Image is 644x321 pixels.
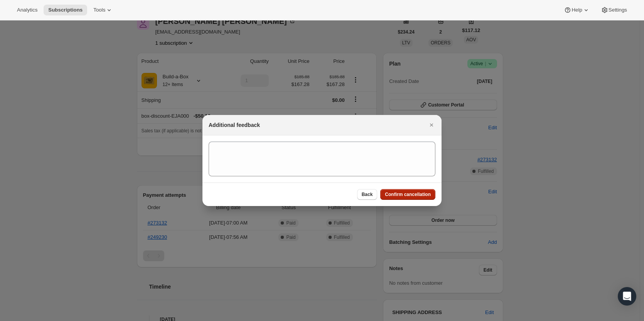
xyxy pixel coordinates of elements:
h2: Additional feedback [209,121,260,129]
button: Back [357,189,378,200]
span: Subscriptions [48,7,83,13]
span: Back [362,191,373,198]
span: Confirm cancellation [385,191,431,198]
button: Subscriptions [44,5,87,15]
span: Settings [609,7,627,13]
span: Analytics [17,7,37,13]
span: Tools [93,7,105,13]
button: Settings [596,5,632,15]
button: Confirm cancellation [380,189,435,200]
button: Tools [89,5,118,15]
span: Help [572,7,582,13]
button: Help [559,5,594,15]
button: Analytics [12,5,42,15]
button: Close [426,120,437,130]
div: Open Intercom Messenger [618,287,636,306]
